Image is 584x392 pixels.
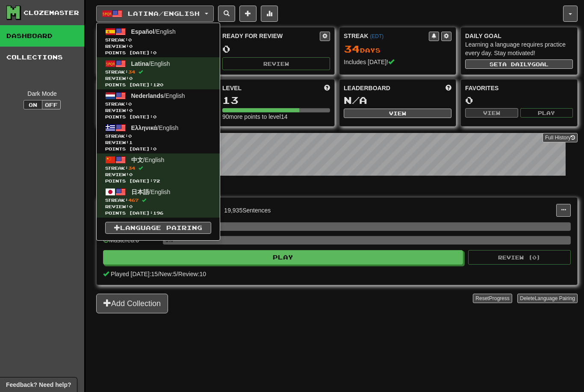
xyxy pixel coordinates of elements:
[131,124,157,131] span: Ελληνικά
[97,153,220,186] a: 中文/EnglishStreak:34 Review:0Points [DATE]:72
[105,50,211,56] span: Points [DATE]: 0
[131,156,165,163] span: / English
[105,114,211,120] span: Points [DATE]: 0
[105,133,211,139] span: Streak:
[105,37,211,43] span: Streak:
[131,60,170,67] span: / English
[105,107,211,114] span: Review: 0
[105,222,211,234] a: Language Pairing
[105,139,211,146] span: Review: 1
[105,146,211,152] span: Points [DATE]: 0
[97,25,220,57] a: Español/EnglishStreak:0 Review:0Points [DATE]:0
[128,37,132,42] span: 0
[97,57,220,89] a: Latina/EnglishStreak:34 Review:0Points [DATE]:120
[131,60,149,67] span: Latina
[128,197,139,203] span: 467
[6,380,71,389] span: Open feedback widget
[105,82,211,88] span: Points [DATE]: 120
[131,124,179,131] span: / English
[97,186,220,218] a: 日本語/EnglishStreak:467 Review:0Points [DATE]:196
[131,28,154,35] span: Español
[128,101,132,106] span: 0
[131,189,149,195] span: 日本語
[105,101,211,107] span: Streak:
[105,178,211,184] span: Points [DATE]: 72
[97,121,220,153] a: Ελληνικά/EnglishStreak:0 Review:1Points [DATE]:0
[105,203,211,210] span: Review: 0
[131,189,171,195] span: / English
[128,165,135,171] span: 34
[105,210,211,216] span: Points [DATE]: 196
[105,165,211,171] span: Streak:
[105,197,211,203] span: Streak:
[131,92,164,99] span: Nederlands
[105,69,211,75] span: Streak:
[105,43,211,50] span: Review: 0
[105,171,211,178] span: Review: 0
[131,156,143,163] span: 中文
[131,28,176,35] span: / English
[128,69,135,74] span: 34
[128,133,132,139] span: 0
[131,92,185,99] span: / English
[97,89,220,121] a: Nederlands/EnglishStreak:0 Review:0Points [DATE]:0
[105,75,211,82] span: Review: 0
